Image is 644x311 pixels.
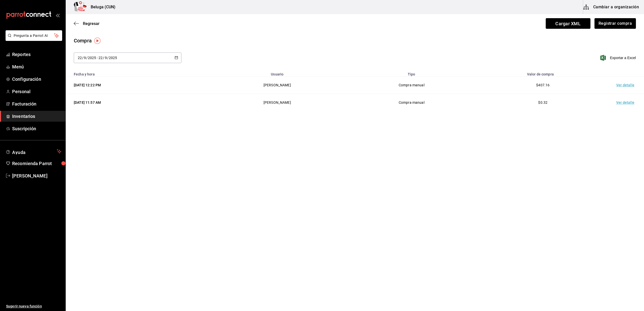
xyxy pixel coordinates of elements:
[346,69,477,76] th: Tipo
[12,125,61,132] span: Suscripción
[88,56,96,60] input: Year
[12,51,61,58] span: Reportes
[74,37,92,44] div: Compra
[74,83,202,88] div: [DATE] 12:22 PM
[103,56,104,60] span: /
[12,160,61,167] span: Recomienda Parrot
[12,172,61,179] span: [PERSON_NAME]
[601,55,636,61] button: Exportar a Excel
[98,56,103,60] input: Day
[546,18,590,29] span: Cargar XML
[14,33,54,38] span: Pregunta a Parrot AI
[6,304,61,309] span: Sugerir nueva función
[12,100,61,107] span: Facturación
[97,56,98,60] span: -
[536,83,550,87] span: $407.16
[594,18,636,29] button: Registrar compra
[86,56,88,60] span: /
[609,94,644,111] td: Ver detalle
[74,21,100,26] button: Regresar
[538,100,547,105] span: $0.32
[609,76,644,94] td: Ver detalle
[477,69,609,76] th: Valor de compra
[56,13,60,17] button: open_drawer_menu
[82,56,84,60] span: /
[94,38,101,44] img: Tooltip marker
[12,63,61,70] span: Menú
[107,56,109,60] span: /
[4,37,62,42] a: Pregunta a Parrot AI
[208,69,346,76] th: Usuario
[6,30,62,41] button: Pregunta a Parrot AI
[12,113,61,120] span: Inventarios
[84,56,86,60] input: Month
[346,76,477,94] td: Compra manual
[74,100,202,105] div: [DATE] 11:57 AM
[346,94,477,111] td: Compra manual
[105,56,107,60] input: Month
[83,21,100,26] span: Regresar
[208,76,346,94] td: [PERSON_NAME]
[78,56,82,60] input: Day
[12,76,61,83] span: Configuración
[66,69,208,76] th: Fecha y hora
[109,56,117,60] input: Year
[12,148,55,154] span: Ayuda
[12,88,61,95] span: Personal
[208,94,346,111] td: [PERSON_NAME]
[87,4,116,10] h3: Beluga (CUN)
